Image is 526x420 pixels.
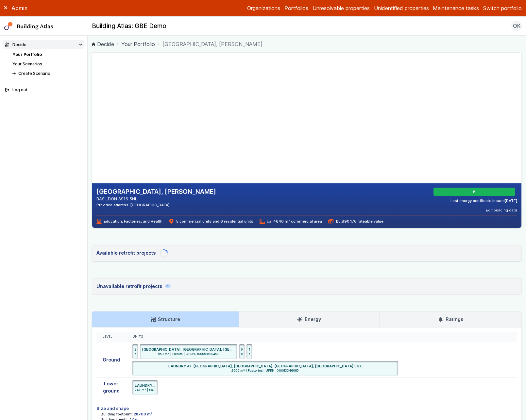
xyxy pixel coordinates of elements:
[450,198,517,203] div: Last energy certificate issued
[328,219,383,224] span: £3,890,176 rateable value
[165,284,170,288] span: 21
[313,4,370,12] a: Unresolvable properties
[5,42,26,48] div: Decide
[134,412,152,417] dd: 28700 m²
[96,283,171,290] div: Unavailable retrofit projects
[513,22,520,30] span: OK
[121,40,155,48] a: Your Portfolio
[162,40,263,48] span: [GEOGRAPHIC_DATA], [PERSON_NAME]
[247,4,280,12] a: Organizations
[12,52,42,57] a: Your Portfolio
[249,352,250,356] span: 52 m² | Health | UPRN: 010090682072
[474,189,477,194] span: B
[142,352,235,356] span: 953 m² | Health | UPRN: 100091590497
[380,311,521,327] a: Ratings
[132,335,511,339] div: Units
[92,22,166,30] h2: Building Atlas: GBE Demo
[96,188,216,196] h2: [GEOGRAPHIC_DATA], [PERSON_NAME]
[483,4,522,12] button: Switch portfolio
[10,69,84,78] button: Create Scenario
[505,198,517,203] time: [DATE]
[135,369,396,373] span: 2600 m² | Factories | UPRN: 010013346085
[135,352,136,356] span: 52 m² | Education | UPRN: 010090683212
[3,85,84,95] button: Log out
[101,412,133,417] dt: Building footprint:
[239,311,380,327] a: Energy
[96,219,162,224] span: Education, Factories, and Health
[96,405,518,412] h4: Size and shape
[96,378,126,397] div: Lower ground
[96,249,156,257] h3: Available retrofit projects
[96,196,216,202] address: BASILDON SS16 5NL
[284,4,308,12] a: Portfolios
[135,347,136,352] h6: EDUCATION CENTRE [GEOGRAPHIC_DATA], [GEOGRAPHIC_DATA], [GEOGRAPHIC_DATA]
[486,208,517,213] button: Edit building data
[249,347,250,352] h6: MENTAL HEALTH UNIT AT [GEOGRAPHIC_DATA], [GEOGRAPHIC_DATA], [GEOGRAPHIC_DATA]
[168,363,362,369] h6: LAUNDRY AT [GEOGRAPHIC_DATA], [GEOGRAPHIC_DATA], [GEOGRAPHIC_DATA], [GEOGRAPHIC_DATA] 5GX
[92,245,522,261] a: Available retrofit projects
[92,278,522,294] a: Unavailable retrofit projects21
[438,316,463,323] h3: Ratings
[92,311,239,327] a: Structure
[3,40,84,49] summary: Decide
[103,335,120,339] div: Level
[241,352,242,356] span: 52 m² | Health | UPRN: 010093029935
[135,388,156,392] span: 247 m² | Factories | UPRN: 010013346085
[433,4,479,12] a: Maintenance tasks
[135,383,156,388] h6: LAUNDRY AT [GEOGRAPHIC_DATA], [GEOGRAPHIC_DATA], [GEOGRAPHIC_DATA], [GEOGRAPHIC_DATA] 5GX
[374,4,429,12] a: Unidentified properties
[297,316,321,323] h3: Energy
[241,347,242,352] h6: PHYSIOTHERAPY [PERSON_NAME] [GEOGRAPHIC_DATA], [GEOGRAPHIC_DATA], [GEOGRAPHIC_DATA], [GEOGRAPHIC_...
[142,347,235,352] h6: [GEOGRAPHIC_DATA], [GEOGRAPHIC_DATA], [GEOGRAPHIC_DATA], [GEOGRAPHIC_DATA] 5NL
[169,219,253,224] span: 5 commercial units and 6 residential units
[511,21,522,31] button: OK
[151,316,180,323] h3: Structure
[260,219,322,224] span: ca. 4640 m² commercial area
[92,40,114,48] a: Decide
[96,202,216,208] div: Provided address: [GEOGRAPHIC_DATA]
[12,61,42,66] a: Your Scenarios
[96,342,126,378] div: Ground
[4,22,13,30] img: main-0bbd2752.svg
